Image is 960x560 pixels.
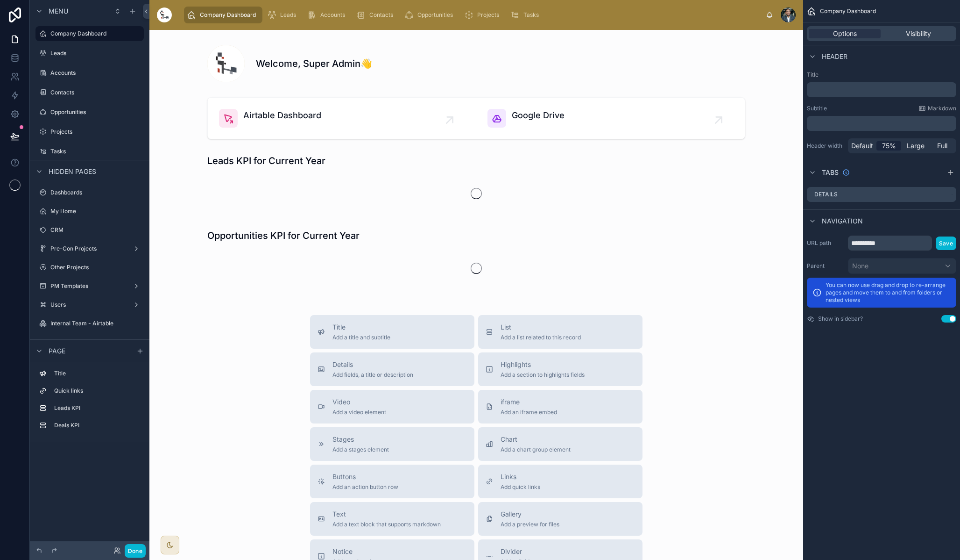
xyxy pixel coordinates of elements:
a: Opportunities [35,105,144,120]
button: iframeAdd an iframe embed [478,390,642,424]
span: Notice [332,547,388,556]
span: Page [49,346,65,356]
a: Leads [35,46,144,61]
label: Parent [807,262,844,270]
img: App logo [157,7,172,22]
label: URL path [807,239,844,247]
button: StagesAdd a stages element [310,427,474,461]
a: CRM [35,223,144,237]
span: Video [332,397,386,407]
span: Menu [49,7,68,16]
label: Title [54,370,140,377]
label: Show in sidebar? [818,315,863,323]
span: Accounts [320,11,345,19]
a: Markdown [918,105,956,112]
span: Large [907,141,925,151]
a: Pre-Con Projects [35,241,144,256]
span: Stages [332,435,389,444]
span: Hidden pages [49,167,96,176]
button: ListAdd a list related to this record [478,315,642,349]
label: Details [814,191,838,198]
button: LinksAdd quick links [478,465,642,498]
span: Title [332,323,390,332]
span: Gallery [501,510,559,519]
button: HighlightsAdd a section to highlights fields [478,352,642,386]
label: Leads [50,50,142,57]
label: Quick links [54,387,140,395]
label: Accounts [50,69,142,77]
span: Markdown [928,105,956,112]
label: Opportunities [50,108,142,116]
label: Contacts [50,89,142,96]
button: VideoAdd a video element [310,390,474,424]
span: Opportunities [417,11,453,19]
span: Tabs [822,168,839,177]
a: Company Dashboard [184,7,262,23]
span: Projects [477,11,499,19]
span: Add quick links [501,483,540,491]
label: Leads KPI [54,404,140,412]
div: scrollable content [807,82,956,97]
label: Title [807,71,956,79]
label: Subtitle [807,105,827,112]
span: Add a title and subtitle [332,334,390,341]
span: Company Dashboard [200,11,256,19]
label: My Home [50,208,142,215]
div: scrollable content [30,362,149,442]
span: Add an action button row [332,483,398,491]
span: Default [851,141,873,151]
label: Projects [50,128,142,136]
label: PM Templates [50,282,129,290]
label: Tasks [50,148,142,155]
label: Header width [807,142,844,150]
div: scrollable content [807,116,956,131]
a: Company Dashboard [35,26,144,41]
span: Tasks [523,11,539,19]
a: Tasks [35,144,144,159]
span: Text [332,510,441,519]
span: Add a chart group element [501,446,571,453]
span: Header [822,52,847,61]
p: You can now use drag and drop to re-arrange pages and move them to and from folders or nested views [826,281,951,304]
span: Add a list related to this record [501,334,581,341]
span: Add fields, a title or description [332,371,413,379]
span: Add a preview for files [501,521,559,528]
span: Add an iframe embed [501,409,557,416]
span: Leads [280,11,296,19]
label: Internal Team - Airtable [50,320,142,327]
a: Leads [264,7,303,23]
span: 75% [882,141,896,151]
span: List [501,323,581,332]
span: Divider [501,547,535,556]
button: GalleryAdd a preview for files [478,502,642,536]
button: DetailsAdd fields, a title or description [310,352,474,386]
button: TitleAdd a title and subtitle [310,315,474,349]
span: Links [501,472,540,481]
label: Users [50,301,129,309]
span: Add a video element [332,409,386,416]
button: TextAdd a text block that supports markdown [310,502,474,536]
label: Other Projects [50,264,142,271]
a: Contacts [35,85,144,100]
a: Other Projects [35,260,144,275]
span: Contacts [369,11,393,19]
label: Company Dashboard [50,30,138,37]
span: Navigation [822,216,863,226]
button: Done [125,544,146,558]
button: ChartAdd a chart group element [478,427,642,461]
span: Company Dashboard [820,7,876,15]
span: Visibility [906,29,931,38]
a: My Home [35,204,144,219]
a: Dashboards [35,185,144,200]
span: Details [332,360,413,369]
label: Pre-Con Projects [50,245,129,252]
a: Projects [461,7,506,23]
label: Dashboards [50,189,142,196]
span: Chart [501,435,571,444]
span: None [852,261,868,271]
a: Accounts [304,7,352,23]
a: Users [35,297,144,312]
span: Options [833,29,857,38]
span: Add a section to highlights fields [501,371,585,379]
span: iframe [501,397,557,407]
